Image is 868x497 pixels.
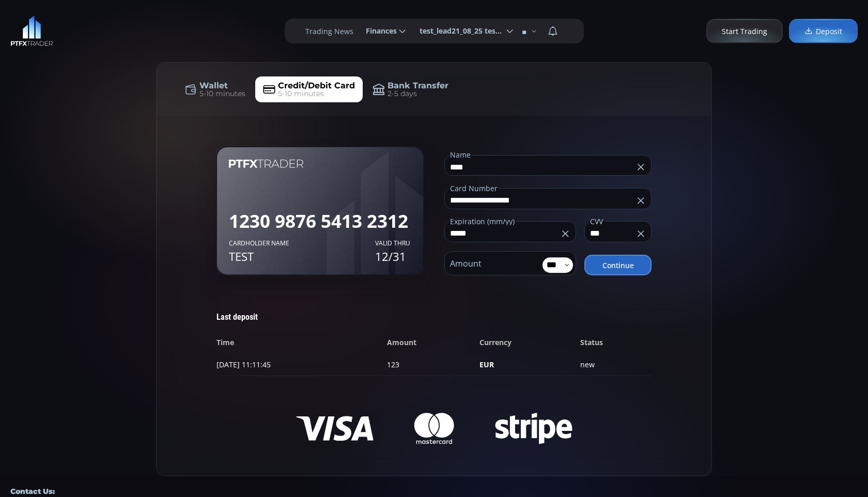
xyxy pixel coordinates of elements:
[216,331,387,353] th: Time
[375,239,411,248] span: VALID THRU
[365,76,456,102] a: Bank Transfer2-5 days
[10,487,858,496] h5: Contact Us:
[229,248,375,265] strong: test
[278,88,324,99] span: 5-10 minutes
[216,312,652,323] div: Last deposit
[789,19,858,43] a: Deposit
[479,353,580,376] td: EUR
[580,331,652,353] th: Status
[479,331,580,353] th: Currency
[387,353,479,376] td: 123
[580,353,652,376] td: new
[199,80,228,92] span: Wallet
[10,15,53,46] img: LOGO
[387,331,479,353] th: Amount
[388,80,448,92] span: Bank Transfer
[375,248,411,265] strong: 12/31
[199,88,245,99] span: 5-10 minutes
[706,19,783,43] a: Start Trading
[804,26,842,37] span: Deposit
[177,76,253,102] a: Wallet5-10 minutes
[255,76,363,102] a: Credit/Debit Card5-10 minutes
[278,80,355,92] span: Credit/Debit Card
[584,255,652,275] button: Continue
[216,353,387,376] td: [DATE] 11:11:45
[229,239,375,248] span: Cardholder name
[412,21,504,41] span: test_lead21_08_25 test_lead21_08_25
[722,26,767,37] span: Start Trading
[305,26,353,37] label: Trading News
[388,88,417,99] span: 2-5 days
[359,21,397,41] span: Finances
[229,208,411,235] div: 1230 9876 5413 2312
